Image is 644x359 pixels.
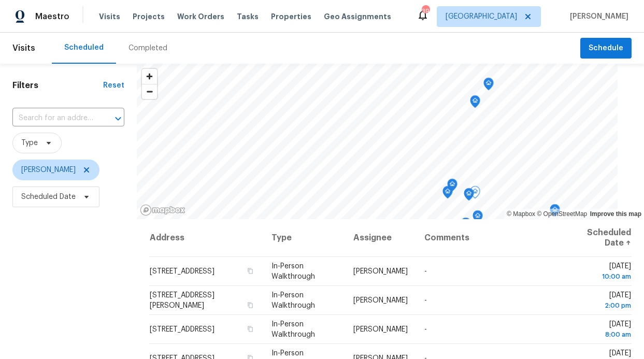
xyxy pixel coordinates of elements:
[569,329,631,340] div: 8:00 am
[271,292,315,309] span: In-Person Walkthrough
[353,326,408,333] span: [PERSON_NAME]
[416,219,561,257] th: Comments
[470,95,480,111] div: Map marker
[483,78,494,94] div: Map marker
[150,292,214,309] span: [STREET_ADDRESS][PERSON_NAME]
[21,192,76,202] span: Scheduled Date
[537,210,587,218] a: OpenStreetMap
[133,11,165,22] span: Projects
[569,300,631,311] div: 2:00 pm
[507,210,535,218] a: Mapbox
[569,271,631,282] div: 10:00 am
[150,268,214,275] span: [STREET_ADDRESS]
[140,204,185,216] a: Mapbox homepage
[21,165,76,175] span: [PERSON_NAME]
[137,64,618,219] canvas: Map
[111,111,125,126] button: Open
[35,11,69,22] span: Maestro
[142,84,157,99] span: Zoom out
[142,69,157,84] button: Zoom in
[64,42,104,53] div: Scheduled
[424,326,427,333] span: -
[446,11,517,22] span: [GEOGRAPHIC_DATA]
[470,186,480,202] div: Map marker
[422,6,429,17] div: 39
[246,266,255,276] button: Copy Address
[128,43,167,53] div: Completed
[580,38,632,59] button: Schedule
[590,210,641,218] a: Improve this map
[150,326,214,333] span: [STREET_ADDRESS]
[271,11,311,22] span: Properties
[461,218,471,234] div: Map marker
[589,42,623,55] span: Schedule
[263,219,345,257] th: Type
[12,37,35,60] span: Visits
[473,210,483,226] div: Map marker
[569,321,631,340] span: [DATE]
[324,11,391,22] span: Geo Assignments
[12,80,103,91] h1: Filters
[353,268,408,275] span: [PERSON_NAME]
[271,263,315,280] span: In-Person Walkthrough
[566,11,628,22] span: [PERSON_NAME]
[246,300,255,310] button: Copy Address
[424,268,427,275] span: -
[424,297,427,304] span: -
[569,292,631,311] span: [DATE]
[271,321,315,338] span: In-Person Walkthrough
[149,219,263,257] th: Address
[569,263,631,282] span: [DATE]
[561,219,632,257] th: Scheduled Date ↑
[12,110,95,126] input: Search for an address...
[345,219,416,257] th: Assignee
[447,179,457,195] div: Map marker
[177,11,224,22] span: Work Orders
[550,204,560,220] div: Map marker
[237,13,259,20] span: Tasks
[142,84,157,99] button: Zoom out
[442,186,453,202] div: Map marker
[21,138,38,148] span: Type
[353,297,408,304] span: [PERSON_NAME]
[103,80,124,91] div: Reset
[246,324,255,334] button: Copy Address
[99,11,120,22] span: Visits
[464,188,474,204] div: Map marker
